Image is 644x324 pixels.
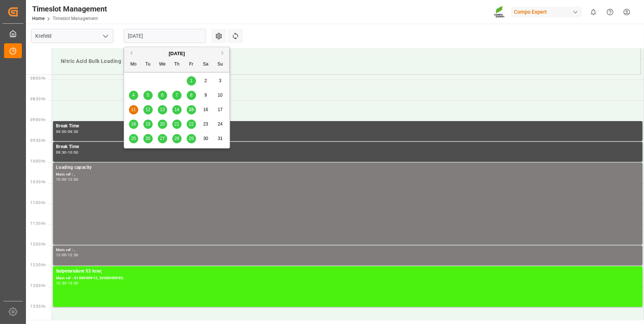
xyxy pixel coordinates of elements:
[174,107,179,112] span: 14
[30,263,46,267] span: 12:30 Hr
[158,105,167,114] div: Choose Wednesday, August 13th, 2025
[203,136,208,141] span: 30
[129,105,138,114] div: Choose Monday, August 11th, 2025
[56,151,67,154] div: 09:30
[56,281,67,285] div: 12:30
[201,76,210,86] div: Choose Saturday, August 2nd, 2025
[68,178,79,181] div: 12:00
[30,304,46,308] span: 13:30 Hr
[158,60,167,69] div: We
[56,123,640,130] div: Break Time
[56,253,67,257] div: 12:00
[201,120,210,129] div: Choose Saturday, August 23rd, 2025
[187,76,196,86] div: Choose Friday, August 1st, 2025
[31,29,113,43] input: Type to search/select
[203,121,208,127] span: 23
[174,121,179,127] span: 21
[30,138,46,143] span: 09:30 Hr
[56,268,640,275] div: Salpetersäure 53 lose;
[201,134,210,143] div: Choose Saturday, August 30th, 2025
[222,51,226,55] button: Next Month
[201,60,210,69] div: Sa
[67,281,68,285] div: -
[201,91,210,100] div: Choose Saturday, August 9th, 2025
[174,136,179,141] span: 28
[216,60,225,69] div: Su
[172,134,182,143] div: Choose Thursday, August 28th, 2025
[129,91,138,100] div: Choose Monday, August 4th, 2025
[56,247,640,253] div: Main ref : ,
[67,253,68,257] div: -
[124,29,206,43] input: DD.MM.YYYY
[216,134,225,143] div: Choose Sunday, August 31st, 2025
[187,120,196,129] div: Choose Friday, August 22nd, 2025
[30,201,46,205] span: 11:00 Hr
[145,136,150,141] span: 26
[147,93,149,98] span: 5
[511,7,582,17] div: Compo Expert
[205,78,207,83] span: 2
[172,105,182,114] div: Choose Thursday, August 14th, 2025
[68,253,79,257] div: 12:30
[131,136,136,141] span: 25
[56,130,67,133] div: 09:00
[30,284,46,288] span: 13:00 Hr
[216,120,225,129] div: Choose Sunday, August 24th, 2025
[145,107,150,112] span: 12
[124,50,229,57] div: [DATE]
[132,93,135,98] span: 4
[189,121,193,127] span: 22
[68,281,79,285] div: 13:30
[32,3,107,14] div: Timeslot Management
[126,74,228,146] div: month 2025-08
[158,120,167,129] div: Choose Wednesday, August 20th, 2025
[30,242,46,246] span: 12:00 Hr
[216,76,225,86] div: Choose Sunday, August 3rd, 2025
[158,134,167,143] div: Choose Wednesday, August 27th, 2025
[190,93,193,98] span: 8
[68,130,79,133] div: 09:30
[161,93,164,98] span: 6
[190,78,193,83] span: 1
[30,159,46,163] span: 10:00 Hr
[67,130,68,133] div: -
[172,60,182,69] div: Th
[129,60,138,69] div: Mo
[143,91,153,100] div: Choose Tuesday, August 5th, 2025
[218,93,222,98] span: 10
[187,105,196,114] div: Choose Friday, August 15th, 2025
[100,30,111,42] button: open menu
[56,143,640,151] div: Break Time
[172,120,182,129] div: Choose Thursday, August 21st, 2025
[172,91,182,100] div: Choose Thursday, August 7th, 2025
[216,105,225,114] div: Choose Sunday, August 17th, 2025
[189,107,193,112] span: 15
[160,121,165,127] span: 20
[203,107,208,112] span: 16
[131,121,136,127] span: 18
[56,164,640,171] div: Loading capacity
[585,4,602,20] button: show 0 new notifications
[143,120,153,129] div: Choose Tuesday, August 19th, 2025
[511,5,585,19] button: Compo Expert
[129,120,138,129] div: Choose Monday, August 18th, 2025
[67,151,68,154] div: -
[143,105,153,114] div: Choose Tuesday, August 12th, 2025
[143,134,153,143] div: Choose Tuesday, August 26th, 2025
[128,51,132,55] button: Previous Month
[494,6,506,19] img: Screenshot%202023-09-29%20at%2010.02.21.png_1712312052.png
[30,118,46,122] span: 09:00 Hr
[187,91,196,100] div: Choose Friday, August 8th, 2025
[218,121,222,127] span: 24
[56,275,640,281] div: Main ref : 6100000912, 2000000953;
[602,4,618,20] button: Help Center
[216,91,225,100] div: Choose Sunday, August 10th, 2025
[145,121,150,127] span: 19
[187,134,196,143] div: Choose Friday, August 29th, 2025
[158,91,167,100] div: Choose Wednesday, August 6th, 2025
[68,151,79,154] div: 10:00
[219,78,222,83] span: 3
[189,136,193,141] span: 29
[56,178,67,181] div: 10:00
[218,136,222,141] span: 31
